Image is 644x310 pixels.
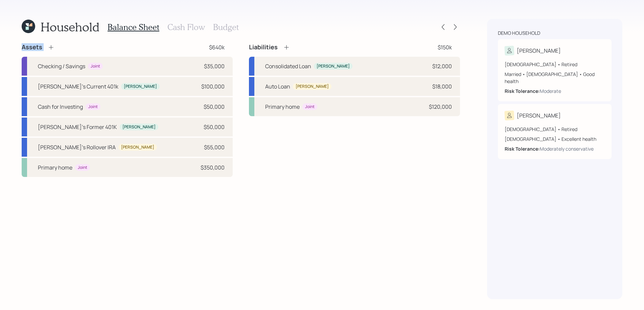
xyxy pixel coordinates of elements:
div: [PERSON_NAME] [517,111,561,120]
div: Married • [DEMOGRAPHIC_DATA] • Good health [505,71,605,85]
div: Joint [78,165,87,171]
div: Consolidated Loan [265,62,311,70]
div: [DEMOGRAPHIC_DATA] • Excellent health [505,135,605,143]
h4: Assets [22,44,42,51]
div: [DEMOGRAPHIC_DATA] • Retired [505,126,605,133]
div: $50,000 [204,123,225,131]
h1: Household [41,20,99,34]
div: Checking / Savings [38,62,85,70]
div: [PERSON_NAME] [517,47,561,55]
div: $150k [438,43,452,51]
h3: Budget [213,22,239,32]
div: $350,000 [201,163,225,172]
div: [PERSON_NAME] [122,124,156,130]
b: Risk Tolerance: [505,146,540,152]
div: [PERSON_NAME] [317,63,350,69]
div: $12,000 [432,62,452,70]
div: $35,000 [204,62,225,70]
b: Risk Tolerance: [505,88,540,94]
div: [PERSON_NAME] [124,84,157,89]
div: Moderate [540,87,561,95]
div: $640k [209,43,225,51]
div: Joint [305,104,315,110]
h3: Cash Flow [167,22,205,32]
div: Moderately conservative [540,145,594,152]
div: Joint [88,104,98,110]
h3: Balance Sheet [108,22,159,32]
div: [PERSON_NAME]'s Former 401K [38,123,117,131]
div: [PERSON_NAME] [121,145,154,150]
div: $18,000 [432,82,452,91]
div: [DEMOGRAPHIC_DATA] • Retired [505,61,605,68]
div: [PERSON_NAME]'s Current 401k [38,82,118,91]
div: Joint [91,63,100,69]
div: $50,000 [204,103,225,111]
div: [PERSON_NAME]'s Rollover IRA [38,143,116,151]
div: Auto Loan [265,82,290,91]
div: Cash for Investing [38,103,83,111]
div: $100,000 [201,82,225,91]
div: $55,000 [204,143,225,151]
div: Primary home [265,103,300,111]
h4: Liabilities [249,44,278,51]
div: Demo household [498,30,540,36]
div: Primary home [38,163,72,172]
div: $120,000 [429,103,452,111]
div: [PERSON_NAME] [296,84,329,89]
